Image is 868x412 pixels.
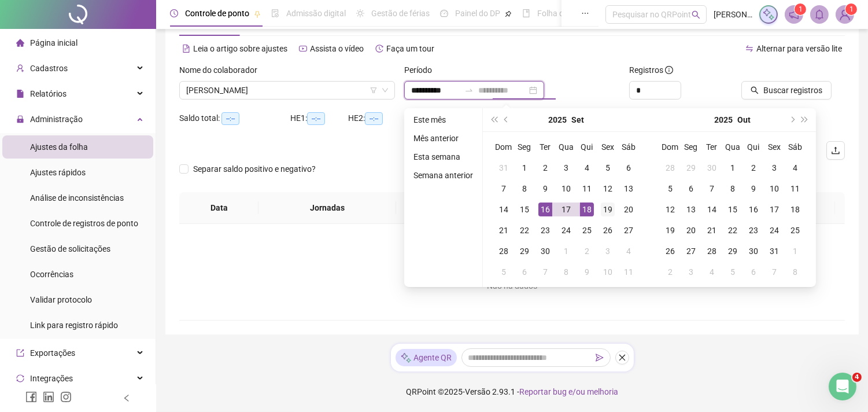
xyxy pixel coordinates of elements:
[660,157,681,178] td: 2025-09-28
[25,391,37,403] span: facebook
[622,244,636,258] div: 4
[556,178,577,199] td: 2025-09-10
[767,203,781,216] div: 17
[30,38,77,47] span: Página inicial
[514,137,535,157] th: Seg
[663,182,677,196] div: 5
[663,223,677,237] div: 19
[487,108,500,131] button: super-prev-year
[764,262,785,282] td: 2025-11-07
[722,262,743,282] td: 2025-11-05
[16,39,24,47] span: home
[726,182,740,196] div: 8
[497,203,511,216] div: 14
[493,199,514,220] td: 2025-09-14
[409,168,478,182] li: Semana anterior
[518,223,531,237] div: 22
[814,9,825,20] span: bell
[30,348,75,358] span: Exportações
[681,241,701,262] td: 2025-10-27
[743,262,764,282] td: 2025-11-06
[601,161,615,175] div: 5
[559,265,573,279] div: 8
[785,199,806,220] td: 2025-10-18
[845,3,857,15] sup: Atualize o seu contato no menu Meus Dados
[559,244,573,258] div: 1
[396,349,457,366] div: Agente QR
[400,352,412,364] img: sparkle-icon.fc2bf0ac1784a2077858766a79e2daf3.svg
[684,203,698,216] div: 13
[559,203,573,216] div: 17
[556,262,577,282] td: 2025-10-08
[762,8,775,21] img: sparkle-icon.fc2bf0ac1784a2077858766a79e2daf3.svg
[16,349,24,357] span: export
[726,265,740,279] div: 5
[179,192,258,224] th: Data
[30,193,124,203] span: Análise de inconsistências
[371,9,430,18] span: Gestão de férias
[514,262,535,282] td: 2025-10-06
[577,178,597,199] td: 2025-09-11
[722,178,743,199] td: 2025-10-08
[577,241,597,262] td: 2025-10-02
[663,161,677,175] div: 28
[497,244,511,258] div: 28
[493,220,514,241] td: 2025-09-21
[580,161,594,175] div: 4
[43,391,54,403] span: linkedin
[743,137,764,157] th: Qui
[518,265,531,279] div: 6
[743,199,764,220] td: 2025-10-16
[701,241,722,262] td: 2025-10-28
[785,157,806,178] td: 2025-10-04
[601,223,615,237] div: 26
[556,241,577,262] td: 2025-10-01
[538,182,552,196] div: 9
[743,157,764,178] td: 2025-10-02
[747,182,760,196] div: 9
[518,203,531,216] div: 15
[497,161,511,175] div: 31
[16,90,24,98] span: file
[618,241,639,262] td: 2025-10-04
[764,241,785,262] td: 2025-10-31
[789,9,799,20] span: notification
[577,199,597,220] td: 2025-09-18
[556,137,577,157] th: Qua
[186,82,388,99] span: EZEQUIEL DAPOLUCENA BARBOSA
[747,203,760,216] div: 16
[386,44,434,53] span: Faça um tour
[30,115,83,124] span: Administração
[767,244,781,258] div: 31
[836,6,854,23] img: 62733
[629,64,673,76] span: Registros
[30,244,110,253] span: Gestão de solicitações
[722,241,743,262] td: 2025-10-29
[258,192,396,224] th: Jornadas
[747,244,760,258] div: 30
[182,45,190,53] span: file-text
[745,45,754,53] span: swap
[580,223,594,237] div: 25
[596,354,604,362] span: send
[788,223,802,237] div: 25
[705,161,719,175] div: 30
[726,161,740,175] div: 1
[464,86,474,95] span: to
[799,108,811,131] button: super-next-year
[705,203,719,216] div: 14
[831,146,840,155] span: upload
[30,374,73,383] span: Integrações
[799,5,803,13] span: 1
[538,161,552,175] div: 2
[663,244,677,258] div: 26
[30,270,73,279] span: Ocorrências
[705,182,719,196] div: 7
[665,66,673,74] span: info-circle
[681,137,701,157] th: Seg
[618,354,626,362] span: close
[852,373,862,382] span: 4
[518,161,531,175] div: 1
[788,161,802,175] div: 4
[123,394,131,402] span: left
